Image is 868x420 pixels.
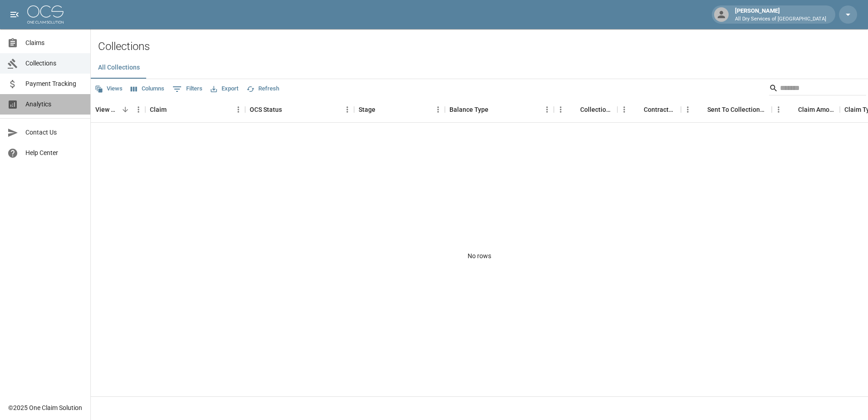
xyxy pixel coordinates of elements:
[631,103,644,116] button: Sort
[91,57,147,79] button: All Collections
[769,81,866,97] div: Search
[25,128,83,137] span: Contact Us
[119,103,132,116] button: Sort
[695,103,707,116] button: Sort
[580,97,613,122] div: Collections Fee
[5,5,24,24] button: open drawer
[145,97,245,122] div: Claim
[232,103,245,116] button: Menu
[707,97,767,122] div: Sent To Collections Date
[617,97,681,122] div: Contractor Amount
[431,103,445,116] button: Menu
[128,82,167,96] button: Select columns
[25,100,83,109] span: Analytics
[567,103,580,116] button: Sort
[150,97,167,122] div: Claim
[132,103,145,116] button: Menu
[375,103,388,116] button: Sort
[98,40,868,53] h2: Collections
[282,103,295,116] button: Sort
[354,97,445,122] div: Stage
[488,103,501,116] button: Sort
[540,103,554,116] button: Menu
[245,97,354,122] div: OCS Status
[27,5,64,24] img: ocs-logo-white-transparent.png
[91,57,868,79] div: dynamic tabs
[681,97,772,122] div: Sent To Collections Date
[449,97,488,122] div: Balance Type
[554,97,617,122] div: Collections Fee
[91,97,145,122] div: View Collection
[244,82,281,96] button: Refresh
[91,123,868,390] div: No rows
[170,82,205,96] button: Show filters
[445,97,554,122] div: Balance Type
[359,97,375,122] div: Stage
[735,15,826,23] p: All Dry Services of [GEOGRAPHIC_DATA]
[798,97,835,122] div: Claim Amount
[340,103,354,116] button: Menu
[95,97,119,122] div: View Collection
[644,97,676,122] div: Contractor Amount
[208,82,241,96] button: Export
[617,103,631,116] button: Menu
[731,6,830,23] div: [PERSON_NAME]
[25,38,83,48] span: Claims
[250,97,282,122] div: OCS Status
[93,82,125,96] button: Views
[785,103,798,116] button: Sort
[772,103,785,116] button: Menu
[25,79,83,89] span: Payment Tracking
[554,103,567,116] button: Menu
[8,403,82,412] div: © 2025 One Claim Solution
[681,103,695,116] button: Menu
[25,148,83,158] span: Help Center
[25,59,83,68] span: Collections
[167,103,179,116] button: Sort
[772,97,840,122] div: Claim Amount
